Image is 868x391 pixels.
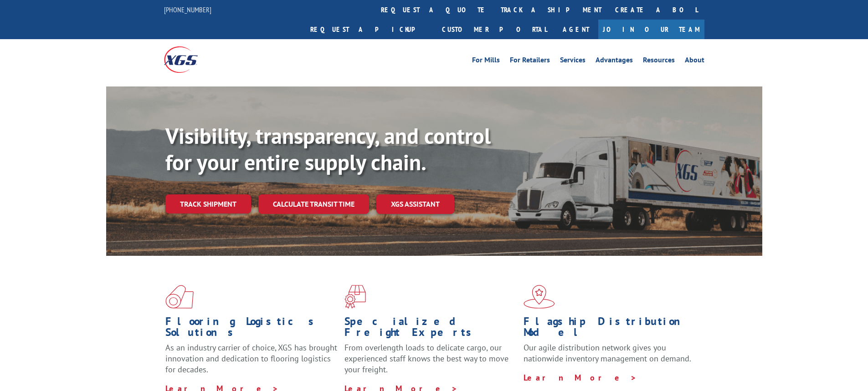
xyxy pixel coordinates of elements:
span: As an industry carrier of choice, XGS has brought innovation and dedication to flooring logistics... [165,342,337,375]
h1: Flooring Logistics Solutions [165,316,338,342]
a: Resources [643,56,675,66]
a: Track shipment [165,194,251,213]
span: Our agile distribution network gives you nationwide inventory management on demand. [524,342,691,364]
a: Request a pickup [303,20,435,39]
a: Advantages [596,56,633,66]
h1: Specialized Freight Experts [344,316,517,342]
a: For Mills [472,56,500,66]
a: Agent [554,20,598,39]
a: [PHONE_NUMBER] [164,5,211,14]
a: About [685,56,704,66]
img: xgs-icon-flagship-distribution-model-red [524,285,555,309]
img: xgs-icon-focused-on-flooring-red [344,285,366,309]
a: Learn More > [524,372,637,383]
a: Calculate transit time [258,194,369,214]
h1: Flagship Distribution Model [524,316,696,342]
a: Services [560,56,586,66]
p: From overlength loads to delicate cargo, our experienced staff knows the best way to move your fr... [344,342,517,383]
a: XGS ASSISTANT [376,194,454,214]
b: Visibility, transparency, and control for your entire supply chain. [165,122,491,176]
img: xgs-icon-total-supply-chain-intelligence-red [165,285,194,309]
a: Join Our Team [598,20,704,39]
a: For Retailers [510,56,550,66]
a: Customer Portal [435,20,554,39]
